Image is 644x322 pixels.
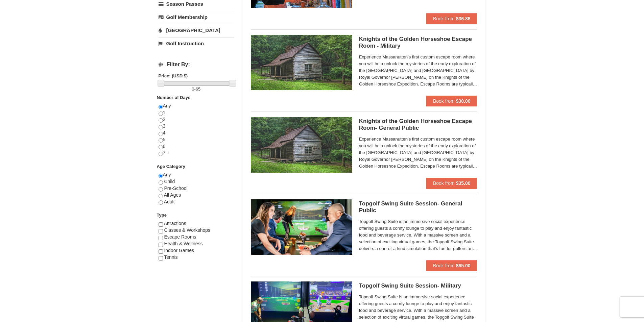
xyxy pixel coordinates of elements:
[159,103,234,163] div: Any 1 2 3 4 5 6 7 +
[456,263,471,268] strong: $65.00
[359,218,477,252] span: Topgolf Swing Suite is an immersive social experience offering guests a comfy lounge to play and ...
[164,241,202,246] span: Health & Wellness
[456,16,471,21] strong: $36.86
[359,200,477,214] h5: Topgolf Swing Suite Session- General Public
[426,178,477,189] button: Book from $35.00
[157,213,167,218] strong: Type
[426,260,477,271] button: Book from $65.00
[157,95,191,100] strong: Number of Days
[164,234,196,240] span: Escape Rooms
[159,11,234,23] a: Golf Membership
[164,179,175,184] span: Child
[251,199,352,255] img: 19664770-17-d333e4c3.jpg
[159,24,234,36] a: [GEOGRAPHIC_DATA]
[251,117,352,172] img: 6619913-491-e8ed24e0.jpg
[157,164,186,169] strong: Age Category
[196,86,200,92] span: 65
[164,254,177,260] span: Tennis
[359,282,477,289] h5: Topgolf Swing Suite Session- Military
[359,118,477,131] h5: Knights of the Golden Horseshoe Escape Room- General Public
[164,199,175,204] span: Adult
[426,96,477,106] button: Book from $30.00
[359,36,477,49] h5: Knights of the Golden Horseshoe Escape Room - Military
[159,73,188,78] strong: Price: (USD $)
[164,192,181,198] span: All Ages
[359,54,477,88] span: Experience Massanutten’s first custom escape room where you will help unlock the mysteries of the...
[159,172,234,212] div: Any
[359,136,477,170] span: Experience Massanutten’s first custom escape room where you will help unlock the mysteries of the...
[164,221,186,226] span: Attractions
[164,227,210,233] span: Classes & Workshops
[456,98,471,104] strong: $30.00
[164,185,187,191] span: Pre-School
[433,16,455,21] span: Book from
[433,180,455,186] span: Book from
[433,263,455,268] span: Book from
[164,248,194,253] span: Indoor Games
[433,98,455,104] span: Book from
[159,86,234,93] label: -
[192,86,194,92] span: 0
[426,13,477,24] button: Book from $36.86
[159,37,234,50] a: Golf Instruction
[159,61,234,68] h4: Filter By:
[251,35,352,90] img: 6619913-501-6e8caf1d.jpg
[456,180,471,186] strong: $35.00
